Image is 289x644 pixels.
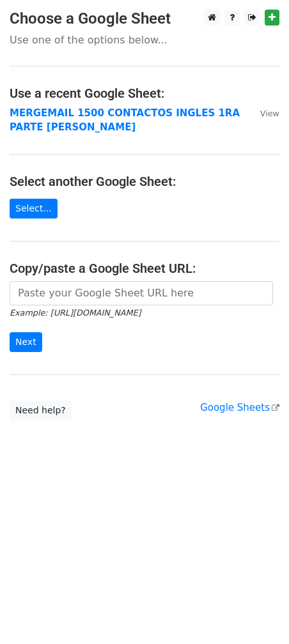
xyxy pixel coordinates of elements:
input: Paste your Google Sheet URL here [10,281,273,305]
small: Example: [URL][DOMAIN_NAME] [10,308,141,318]
a: Select... [10,199,58,218]
small: View [260,109,279,118]
h4: Select another Google Sheet: [10,174,279,189]
p: Use one of the options below... [10,33,279,47]
a: Google Sheets [200,402,279,413]
a: Need help? [10,401,72,420]
input: Next [10,332,42,352]
h3: Choose a Google Sheet [10,10,279,28]
h4: Use a recent Google Sheet: [10,86,279,101]
h4: Copy/paste a Google Sheet URL: [10,261,279,276]
a: View [247,107,279,119]
a: MERGEMAIL 1500 CONTACTOS INGLES 1RA PARTE [PERSON_NAME] [10,107,240,134]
